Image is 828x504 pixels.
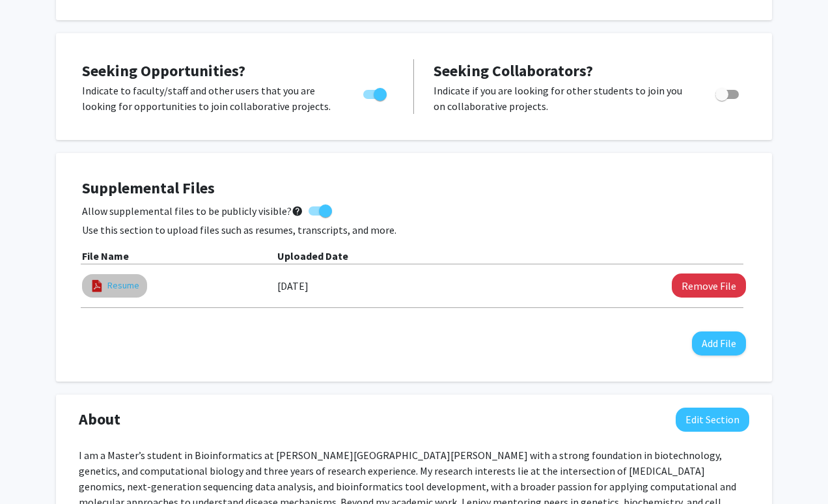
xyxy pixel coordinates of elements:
span: About [79,408,120,431]
p: Indicate to faculty/staff and other users that you are looking for opportunities to join collabor... [82,83,338,114]
button: Remove Resume File [672,273,746,298]
p: Use this section to upload files such as resumes, transcripts, and more. [82,222,746,238]
button: Add File [692,331,746,356]
iframe: Chat [10,445,55,494]
div: Toggle [710,83,746,102]
a: Resume [107,279,139,292]
span: Seeking Collaborators? [434,61,593,81]
img: pdf_icon.png [90,279,104,293]
mat-icon: help [292,203,303,219]
b: Uploaded Date [277,249,348,262]
h4: Supplemental Files [82,179,746,198]
span: Allow supplemental files to be publicly visible? [82,203,303,219]
b: File Name [82,249,129,262]
p: Indicate if you are looking for other students to join you on collaborative projects. [434,83,691,114]
label: [DATE] [277,275,309,297]
div: Toggle [358,83,394,102]
button: Edit About [676,408,749,432]
span: Seeking Opportunities? [82,61,245,81]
